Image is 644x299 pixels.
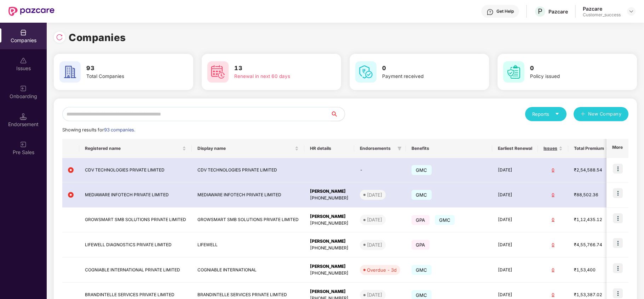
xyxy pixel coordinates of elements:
[574,107,628,121] button: plusNew Company
[492,208,538,233] td: [DATE]
[207,61,229,83] img: svg+xml;base64,PHN2ZyB4bWxucz0iaHR0cDovL3d3dy53My5vcmcvMjAwMC9zdmciIHdpZHRoPSI2MCIgaGVpZ2h0PSI2MC...
[397,146,402,151] span: filter
[583,12,621,18] div: Customer_success
[532,111,559,118] div: Reports
[79,139,192,158] th: Registered name
[310,288,349,295] div: [PERSON_NAME]
[530,64,614,73] h3: 0
[574,216,609,223] div: ₹1,12,435.12
[79,182,192,208] td: MEDIAWARE INFOTECH PRIVATE LIMITED
[367,191,382,198] div: [DATE]
[59,61,81,83] img: svg+xml;base64,PHN2ZyB4bWxucz0iaHR0cDovL3d3dy53My5vcmcvMjAwMC9zdmciIHdpZHRoPSI2MCIgaGVpZ2h0PSI2MC...
[192,232,304,258] td: LIFEWELL
[613,263,623,273] img: icon
[304,139,354,158] th: HR details
[544,192,563,198] div: 0
[538,7,542,16] span: P
[310,188,349,195] div: [PERSON_NAME]
[606,139,628,158] th: More
[412,265,432,275] span: GMC
[382,73,466,80] div: Payment received
[310,263,349,270] div: [PERSON_NAME]
[20,29,27,36] img: svg+xml;base64,PHN2ZyBpZD0iQ29tcGFuaWVzIiB4bWxucz0iaHR0cDovL3d3dy53My5vcmcvMjAwMC9zdmciIHdpZHRoPS...
[20,113,27,120] img: svg+xml;base64,PHN2ZyB3aWR0aD0iMTQuNSIgaGVpZ2h0PSIxNC41IiB2aWV3Qm94PSIwIDAgMTYgMTYiIGZpbGw9Im5vbm...
[310,270,349,277] div: [PHONE_NUMBER]
[435,215,455,225] span: GMC
[234,64,318,73] h3: 13
[396,144,403,153] span: filter
[544,242,563,248] div: 0
[310,245,349,252] div: [PHONE_NUMBER]
[192,139,304,158] th: Display name
[310,238,349,245] div: [PERSON_NAME]
[197,146,293,151] span: Display name
[544,167,563,174] div: 0
[69,30,126,45] h1: Companies
[330,107,345,121] button: search
[588,111,622,118] span: New Company
[367,216,382,223] div: [DATE]
[492,139,538,158] th: Earliest Renewal
[330,111,345,117] span: search
[367,266,397,273] div: Overdue - 3d
[79,232,192,258] td: LIFEWELL DIAGNOSTICS PRIVATE LIMITED
[487,9,494,16] img: svg+xml;base64,PHN2ZyBpZD0iSGVscC0zMngzMiIgeG1sbnM9Imh0dHA6Ly93d3cudzMub3JnLzIwMDAvc3ZnIiB3aWR0aD...
[234,73,318,80] div: Renewal in next 60 days
[568,139,615,158] th: Total Premium
[544,292,563,298] div: 0
[492,182,538,208] td: [DATE]
[412,190,432,200] span: GMC
[574,192,609,198] div: ₹88,502.36
[574,146,604,151] span: Total Premium
[555,112,559,116] span: caret-down
[538,139,568,158] th: Issues
[492,158,538,182] td: [DATE]
[79,158,192,182] td: CDV TECHNOLOGIES PRIVATE LIMITED
[574,167,609,174] div: ₹2,54,588.54
[192,158,304,182] td: CDV TECHNOLOGIES PRIVATE LIMITED
[613,213,623,223] img: icon
[310,213,349,220] div: [PERSON_NAME]
[613,288,623,298] img: icon
[367,291,382,298] div: [DATE]
[79,258,192,283] td: COGNIABLE INTERNATIONAL PRIVATE LIMITED
[492,258,538,283] td: [DATE]
[581,112,585,117] span: plus
[86,73,170,80] div: Total Companies
[62,127,135,132] span: Showing results for
[503,61,524,83] img: svg+xml;base64,PHN2ZyB4bWxucz0iaHR0cDovL3d3dy53My5vcmcvMjAwMC9zdmciIHdpZHRoPSI2MCIgaGVpZ2h0PSI2MC...
[574,267,609,273] div: ₹1,53,400
[574,242,609,248] div: ₹4,55,766.74
[544,267,563,273] div: 0
[412,165,432,175] span: GMC
[8,7,54,16] img: New Pazcare Logo
[583,5,621,12] div: Pazcare
[628,9,634,14] img: svg+xml;base64,PHN2ZyBpZD0iRHJvcGRvd24tMzJ4MzIiIHhtbG5zPSJodHRwOi8vd3d3LnczLm9yZy8yMDAwL3N2ZyIgd2...
[86,64,170,73] h3: 93
[56,34,63,41] img: svg+xml;base64,PHN2ZyBpZD0iUmVsb2FkLTMyeDMyIiB4bWxucz0iaHR0cDovL3d3dy53My5vcmcvMjAwMC9zdmciIHdpZH...
[192,258,304,283] td: COGNIABLE INTERNATIONAL
[360,146,395,151] span: Endorsements
[382,64,466,73] h3: 0
[20,85,27,92] img: svg+xml;base64,PHN2ZyB3aWR0aD0iMjAiIGhlaWdodD0iMjAiIHZpZXdCb3g9IjAgMCAyMCAyMCIgZmlsbD0ibm9uZSIgeG...
[613,238,623,248] img: icon
[544,146,557,151] span: Issues
[68,192,74,198] img: svg+xml;base64,PHN2ZyB4bWxucz0iaHR0cDovL3d3dy53My5vcmcvMjAwMC9zdmciIHdpZHRoPSIxMiIgaGVpZ2h0PSIxMi...
[310,220,349,227] div: [PHONE_NUMBER]
[530,73,614,80] div: Policy issued
[548,8,568,15] div: Pazcare
[496,9,514,14] div: Get Help
[412,240,430,250] span: GPA
[412,215,430,225] span: GPA
[20,57,27,64] img: svg+xml;base64,PHN2ZyBpZD0iSXNzdWVzX2Rpc2FibGVkIiB4bWxucz0iaHR0cDovL3d3dy53My5vcmcvMjAwMC9zdmciIH...
[68,167,74,173] img: svg+xml;base64,PHN2ZyB4bWxucz0iaHR0cDovL3d3dy53My5vcmcvMjAwMC9zdmciIHdpZHRoPSIxMiIgaGVpZ2h0PSIxMi...
[85,146,181,151] span: Registered name
[192,208,304,233] td: GROWSMART SMB SOLUTIONS PRIVATE LIMITED
[492,232,538,258] td: [DATE]
[367,241,382,248] div: [DATE]
[192,182,304,208] td: MEDIAWARE INFOTECH PRIVATE LIMITED
[310,195,349,202] div: [PHONE_NUMBER]
[354,158,406,182] td: -
[613,164,623,174] img: icon
[613,188,623,198] img: icon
